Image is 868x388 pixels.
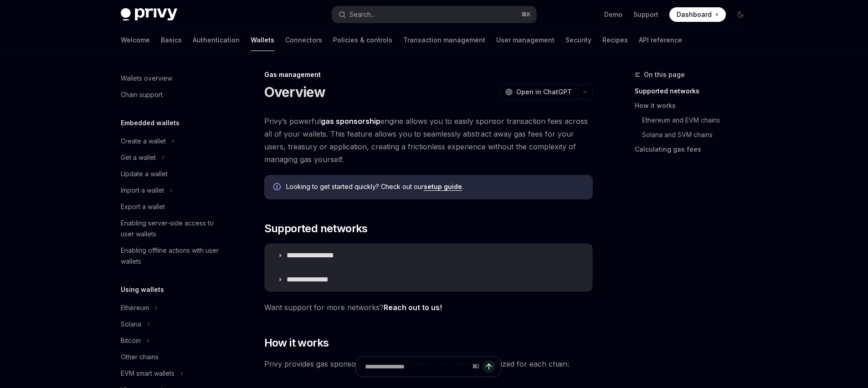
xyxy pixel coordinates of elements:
a: Support [633,10,658,19]
div: Gas management [264,70,593,79]
span: ⌘ K [521,11,531,18]
a: Enabling offline actions with user wallets [113,242,230,270]
h5: Using wallets [121,284,164,295]
a: Wallets overview [113,70,230,87]
div: Search... [349,9,375,20]
div: Enabling offline actions with user wallets [121,245,225,267]
a: Transaction management [403,29,485,51]
a: Basics [161,29,182,51]
a: Policies & controls [333,29,392,51]
a: How it works [635,98,755,113]
span: Looking to get started quickly? Check out our . [286,182,584,191]
a: Welcome [121,29,150,51]
h5: Embedded wallets [121,117,180,128]
div: Ethereum [121,302,149,313]
button: Open in ChatGPT [499,84,577,100]
a: Connectors [285,29,322,51]
a: User management [496,29,555,51]
span: How it works [264,336,329,350]
div: Other chains [121,352,159,362]
div: Chain support [121,89,163,100]
button: Toggle Solana section [113,316,230,332]
a: Enabling server-side access to user wallets [113,215,230,242]
input: Ask a question... [365,357,468,377]
button: Toggle dark mode [733,7,748,22]
div: Enabling server-side access to user wallets [121,218,225,240]
a: Calculating gas fees [635,142,755,157]
a: Authentication [193,29,240,51]
a: Other chains [113,349,230,365]
span: Supported networks [264,221,368,236]
div: Import a wallet [121,185,164,196]
button: Toggle Create a wallet section [113,133,230,149]
div: Bitcoin [121,335,141,346]
a: Ethereum and EVM chains [635,113,755,128]
span: Privy’s powerful engine allows you to easily sponsor transaction fees across all of your wallets.... [264,115,593,166]
img: dark logo [121,8,177,21]
div: Update a wallet [121,168,168,179]
div: Export a wallet [121,201,165,212]
a: API reference [639,29,682,51]
div: Wallets overview [121,73,172,84]
a: Supported networks [635,84,755,98]
div: Solana [121,319,141,330]
span: On this page [644,69,685,80]
div: Create a wallet [121,136,166,147]
a: Solana and SVM chains [635,128,755,142]
a: Security [565,29,591,51]
button: Toggle Import a wallet section [113,182,230,199]
span: Dashboard [677,10,712,19]
span: Want support for more networks? [264,301,593,314]
strong: gas sponsorship [321,117,380,126]
button: Open search [332,6,536,23]
a: Dashboard [669,7,726,22]
a: setup guide [424,183,462,191]
button: Toggle Ethereum section [113,300,230,316]
a: Export a wallet [113,199,230,215]
button: Send message [483,360,495,373]
a: Demo [604,10,622,19]
button: Toggle Get a wallet section [113,149,230,166]
h1: Overview [264,84,326,100]
a: Update a wallet [113,166,230,182]
a: Chain support [113,87,230,103]
div: EVM smart wallets [121,368,175,379]
svg: Info [273,183,282,192]
a: Reach out to us! [384,303,442,312]
div: Get a wallet [121,152,156,163]
button: Toggle Bitcoin section [113,332,230,349]
a: Recipes [602,29,628,51]
span: Open in ChatGPT [516,87,572,97]
a: Wallets [251,29,274,51]
button: Toggle EVM smart wallets section [113,365,230,382]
